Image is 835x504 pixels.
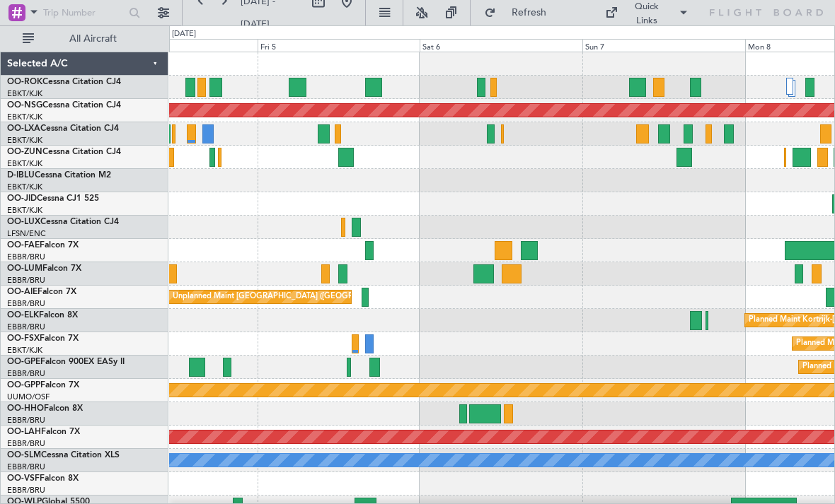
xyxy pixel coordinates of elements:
[7,368,45,379] a: EBBR/BRU
[7,158,42,169] a: EBKT/KJK
[7,101,121,110] a: OO-NSGCessna Citation CJ4
[478,1,563,24] button: Refresh
[7,428,80,436] a: OO-LAHFalcon 7X
[7,171,35,180] span: D-IBLU
[7,404,83,413] a: OO-HHOFalcon 8X
[7,311,39,320] span: OO-ELK
[7,135,42,146] a: EBKT/KJK
[7,404,44,413] span: OO-HHO
[7,474,79,483] a: OO-VSFFalcon 8X
[7,298,45,309] a: EBBR/BRU
[7,182,42,192] a: EBKT/KJK
[95,39,258,52] div: Thu 4
[7,451,41,459] span: OO-SLM
[7,428,41,436] span: OO-LAH
[7,194,37,203] span: OO-JID
[7,88,42,99] a: EBKT/KJK
[582,39,745,52] div: Sun 7
[7,275,45,286] a: EBBR/BRU
[7,334,40,343] span: OO-FSX
[173,286,439,307] div: Unplanned Maint [GEOGRAPHIC_DATA] ([GEOGRAPHIC_DATA] National)
[7,358,40,366] span: OO-GPE
[7,148,42,156] span: OO-ZUN
[43,2,125,23] input: Trip Number
[7,205,42,216] a: EBKT/KJK
[7,112,42,122] a: EBKT/KJK
[7,101,42,110] span: OO-NSG
[7,228,46,239] a: LFSN/ENC
[7,474,40,483] span: OO-VSF
[7,78,121,86] a: OO-ROKCessna Citation CJ4
[7,252,45,262] a: EBBR/BRU
[172,28,196,40] div: [DATE]
[420,39,582,52] div: Sat 6
[7,194,99,203] a: OO-JIDCessna CJ1 525
[7,345,42,356] a: EBKT/KJK
[7,451,120,459] a: OO-SLMCessna Citation XLS
[7,311,78,320] a: OO-ELKFalcon 8X
[7,218,119,226] a: OO-LUXCessna Citation CJ4
[7,124,119,133] a: OO-LXACessna Citation CJ4
[7,288,38,296] span: OO-AIE
[7,392,50,402] a: UUMO/OSF
[37,34,149,44] span: All Aircraft
[7,381,40,389] span: OO-GPP
[7,438,45,449] a: EBBR/BRU
[7,322,45,332] a: EBBR/BRU
[7,241,40,250] span: OO-FAE
[7,171,111,180] a: D-IBLUCessna Citation M2
[598,1,696,24] button: Quick Links
[7,218,40,226] span: OO-LUX
[258,39,420,52] div: Fri 5
[7,358,125,366] a: OO-GPEFalcon 900EX EASy II
[499,8,558,18] span: Refresh
[7,288,76,296] a: OO-AIEFalcon 7X
[7,124,40,133] span: OO-LXA
[7,78,42,86] span: OO-ROK
[7,264,81,273] a: OO-LUMFalcon 7X
[7,381,79,389] a: OO-GPPFalcon 7X
[7,264,42,273] span: OO-LUM
[7,334,79,343] a: OO-FSXFalcon 7X
[7,241,79,250] a: OO-FAEFalcon 7X
[16,28,154,50] button: All Aircraft
[7,148,121,156] a: OO-ZUNCessna Citation CJ4
[7,485,45,496] a: EBBR/BRU
[7,415,45,426] a: EBBR/BRU
[7,462,45,472] a: EBBR/BRU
